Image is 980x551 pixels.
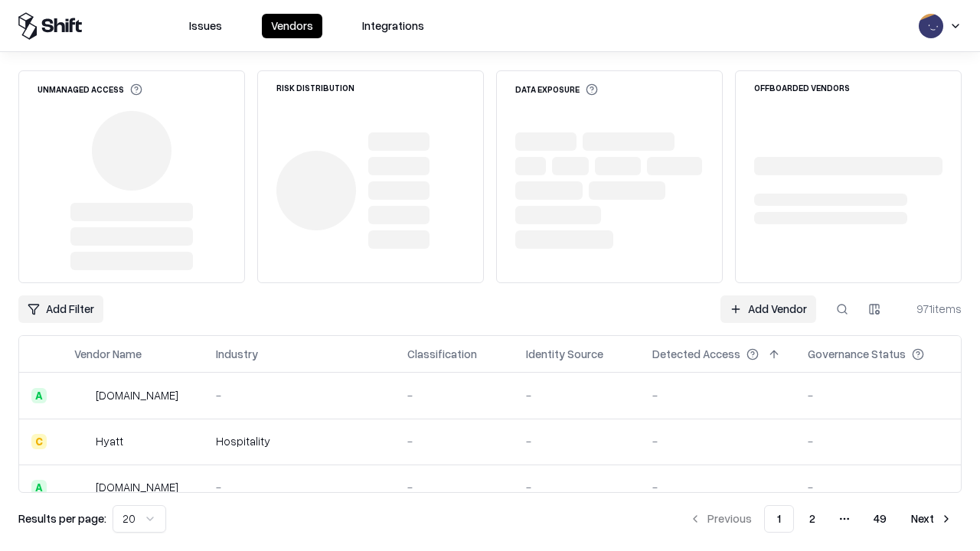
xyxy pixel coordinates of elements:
img: Hyatt [74,434,90,449]
div: A [31,480,47,495]
button: 1 [764,505,794,533]
div: 971 items [900,301,962,317]
div: Detected Access [652,346,740,362]
img: primesec.co.il [74,480,90,495]
button: Next [902,505,962,533]
div: - [652,387,783,403]
div: - [526,387,628,403]
div: - [216,387,383,403]
div: - [407,433,501,449]
div: - [216,479,383,495]
p: Results per page: [18,510,106,527]
img: intrado.com [74,388,90,403]
div: - [407,387,501,403]
div: Hospitality [216,433,383,449]
div: C [31,434,47,449]
div: Data Exposure [515,83,598,96]
div: Identity Source [526,346,603,362]
button: Integrations [353,14,433,38]
div: - [808,479,949,495]
div: [DOMAIN_NAME] [96,387,178,403]
button: 2 [797,505,828,533]
div: - [407,479,501,495]
div: - [808,387,949,403]
nav: pagination [680,505,962,533]
div: Vendor Name [74,346,142,362]
div: Unmanaged Access [38,83,142,96]
div: Governance Status [808,346,906,362]
div: - [652,479,783,495]
div: Risk Distribution [276,83,354,92]
button: Add Filter [18,295,103,323]
div: - [652,433,783,449]
div: - [808,433,949,449]
div: Offboarded Vendors [754,83,850,92]
button: 49 [861,505,899,533]
button: Issues [180,14,231,38]
div: A [31,388,47,403]
div: Hyatt [96,433,123,449]
div: Classification [407,346,477,362]
a: Add Vendor [720,295,816,323]
div: - [526,433,628,449]
button: Vendors [262,14,322,38]
div: - [526,479,628,495]
div: Industry [216,346,258,362]
div: [DOMAIN_NAME] [96,479,178,495]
